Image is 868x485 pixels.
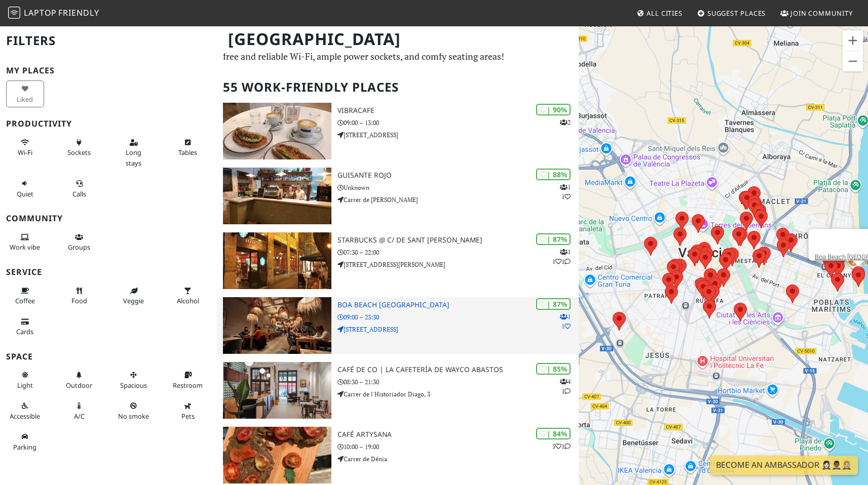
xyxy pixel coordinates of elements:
[337,377,579,387] p: 08:30 – 21:30
[337,248,579,257] p: 07:30 – 22:00
[6,367,44,393] button: Light
[710,456,858,475] a: Become an Ambassador 🤵🏻‍♀️🤵🏾‍♂️🤵🏼‍♀️
[337,301,579,309] h3: Boa Beach [GEOGRAPHIC_DATA]
[60,397,98,424] button: A/C
[60,282,98,309] button: Food
[169,397,207,424] button: Pets
[337,366,579,374] h3: Café de CO | La cafetería de Wayco Abastos
[58,7,99,18] span: Friendly
[60,367,98,393] button: Outdoor
[72,189,86,198] span: Video/audio calls
[169,282,207,309] button: Alcohol
[16,327,33,336] span: Credit cards
[17,189,33,198] span: Quiet
[60,134,98,161] button: Sockets
[6,214,211,223] h3: Community
[217,168,579,224] a: Guisante Rojo | 88% 11 Guisante Rojo Unknown Carrer de [PERSON_NAME]
[536,233,571,245] div: | 87%
[17,381,33,390] span: Natural light
[776,4,857,22] a: Join Community
[560,377,571,396] p: 4 1
[647,9,683,18] span: All Cities
[337,118,579,128] p: 09:00 – 13:00
[552,247,571,266] p: 1 1 1
[223,72,573,103] h2: 55 Work-Friendly Places
[560,182,571,201] p: 1 1
[24,7,57,18] span: Laptop
[8,5,99,22] a: LaptopFriendly LaptopFriendly
[217,232,579,289] a: Starbucks @ C/ de Sant Vicent Màrtir | 87% 111 Starbucks @ C/ de Sant [PERSON_NAME] 07:30 – 22:00...
[10,242,40,252] span: People working
[552,441,571,451] p: 5 1
[6,175,44,202] button: Quiet
[223,168,331,224] img: Guisante Rojo
[10,412,40,421] span: Accessible
[120,381,147,390] span: Spacious
[15,296,35,305] span: Coffee
[560,312,571,331] p: 1 1
[337,454,579,464] p: Carrer de Dénia
[632,4,687,22] a: All Cities
[223,232,331,289] img: Starbucks @ C/ de Sant Vicent Màrtir
[536,104,571,115] div: | 90%
[217,103,579,159] a: Vibracafe | 90% 2 Vibracafe 09:00 – 13:00 [STREET_ADDRESS]
[13,442,36,452] span: Parking
[707,9,766,18] span: Suggest Places
[74,412,85,421] span: Air conditioned
[337,325,579,334] p: [STREET_ADDRESS]
[843,51,863,71] button: Zoom out
[560,117,571,127] p: 2
[115,367,153,393] button: Spacious
[6,282,44,309] button: Coffee
[115,397,153,424] button: No smoke
[790,9,853,18] span: Join Community
[536,428,571,439] div: | 84%
[6,25,211,56] h2: Filters
[169,134,207,161] button: Tables
[693,4,770,22] a: Suggest Places
[843,30,863,51] button: Zoom in
[337,442,579,452] p: 10:00 – 19:00
[337,389,579,399] p: Carrer de l'Historiador Diago, 3
[6,352,211,361] h3: Space
[115,134,153,171] button: Long stays
[337,195,579,205] p: Carrer de [PERSON_NAME]
[217,427,579,483] a: Café ArtySana | 84% 51 Café ArtySana 10:00 – 19:00 Carrer de Dénia
[169,367,207,393] button: Restroom
[337,260,579,269] p: [STREET_ADDRESS][PERSON_NAME]
[6,119,211,129] h3: Productivity
[126,148,141,167] span: Long stays
[6,134,44,161] button: Wi-Fi
[337,312,579,322] p: 09:00 – 23:30
[8,7,20,19] img: LaptopFriendly
[337,430,579,439] h3: Café ArtySana
[337,236,579,245] h3: Starbucks @ C/ de Sant [PERSON_NAME]
[6,428,44,455] button: Parking
[6,397,44,424] button: Accessible
[223,297,331,354] img: Boa Beach València
[71,296,87,305] span: Food
[66,381,92,390] span: Outdoor area
[223,362,331,419] img: Café de CO | La cafetería de Wayco Abastos
[220,25,577,53] h1: [GEOGRAPHIC_DATA]
[18,148,32,157] span: Stable Wi-Fi
[223,103,331,159] img: Vibracafe
[337,171,579,180] h3: Guisante Rojo
[6,229,44,256] button: Work vibe
[177,296,199,305] span: Alcohol
[115,282,153,309] button: Veggie
[68,242,90,252] span: Group tables
[217,297,579,354] a: Boa Beach València | 87% 11 Boa Beach [GEOGRAPHIC_DATA] 09:00 – 23:30 [STREET_ADDRESS]
[118,412,149,421] span: Smoke free
[6,66,211,75] h3: My Places
[60,175,98,202] button: Calls
[337,183,579,192] p: Unknown
[536,363,571,375] div: | 85%
[223,427,331,483] img: Café ArtySana
[337,130,579,140] p: [STREET_ADDRESS]
[536,169,571,180] div: | 88%
[6,267,211,277] h3: Service
[123,296,144,305] span: Veggie
[178,148,197,157] span: Work-friendly tables
[67,148,91,157] span: Power sockets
